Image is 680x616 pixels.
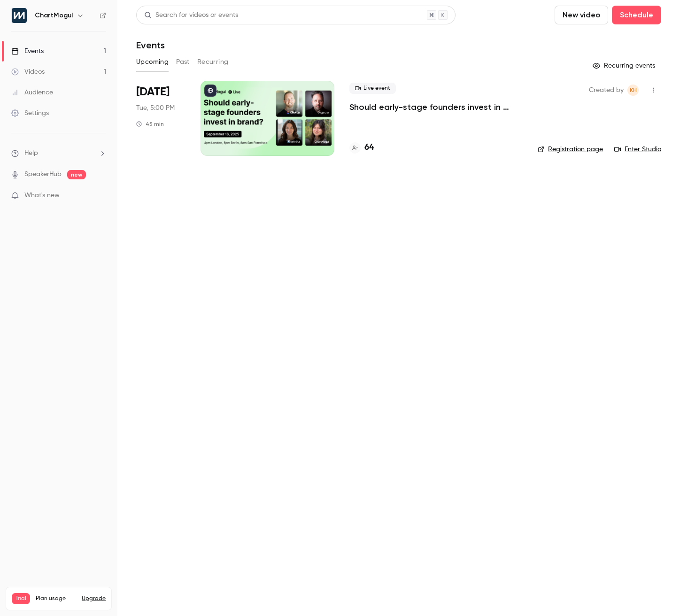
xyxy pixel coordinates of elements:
a: Registration page [538,145,603,154]
button: Schedule [612,6,661,24]
span: KH [630,85,637,96]
div: Sep 16 Tue, 4:00 PM (Europe/London) [136,81,185,156]
a: Should early-stage founders invest in brand? [349,101,523,113]
span: Help [24,148,38,158]
button: New video [555,6,608,24]
button: Upcoming [136,54,169,69]
button: Past [176,54,190,69]
a: SpeakerHub [24,169,62,179]
a: 64 [349,141,374,154]
div: Settings [11,108,49,118]
h6: ChartMogul [35,11,73,20]
span: Kathryn Hurley [627,85,639,96]
span: new [67,170,86,179]
div: Audience [11,88,53,97]
button: Recurring events [588,58,661,73]
div: Videos [11,67,45,77]
li: help-dropdown-opener [11,148,106,158]
span: What's new [24,191,60,200]
span: Tue, 5:00 PM [136,103,175,113]
button: Upgrade [82,595,106,602]
span: Plan usage [36,595,76,602]
div: Events [11,46,44,56]
span: Live event [349,83,396,94]
div: 45 min [136,120,164,128]
img: ChartMogul [12,8,27,23]
span: Created by [589,85,624,96]
button: Recurring [197,54,229,69]
h1: Events [136,39,165,51]
span: [DATE] [136,85,170,100]
a: Enter Studio [614,145,661,154]
div: Search for videos or events [144,10,238,20]
h4: 64 [364,141,374,154]
span: Trial [12,593,30,604]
